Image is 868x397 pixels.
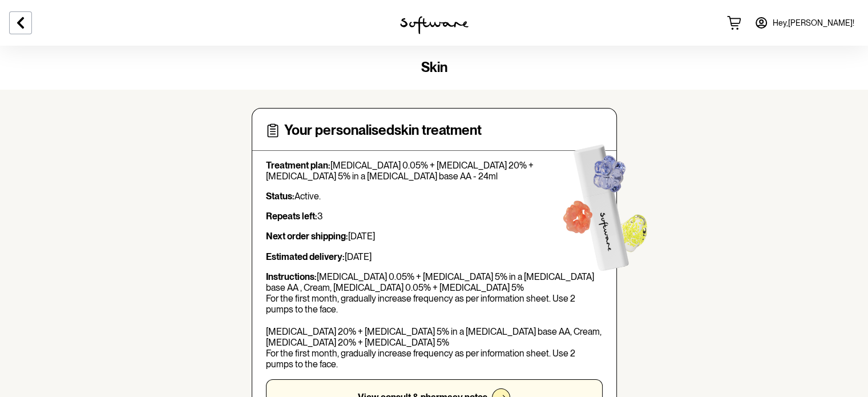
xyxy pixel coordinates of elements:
[748,9,861,37] a: Hey,[PERSON_NAME]!
[421,59,447,75] span: skin
[266,251,603,262] p: [DATE]
[266,160,603,182] p: [MEDICAL_DATA] 0.05% + [MEDICAL_DATA] 20% + [MEDICAL_DATA] 5% in a [MEDICAL_DATA] base AA - 24ml
[773,18,854,28] span: Hey, [PERSON_NAME] !
[266,211,603,222] p: 3
[266,191,603,202] p: Active.
[266,160,330,171] strong: Treatment plan:
[266,211,317,222] strong: Repeats left:
[266,271,317,282] strong: Instructions:
[266,191,294,202] strong: Status:
[266,271,603,370] p: [MEDICAL_DATA] 0.05% + [MEDICAL_DATA] 5% in a [MEDICAL_DATA] base AA , Cream, [MEDICAL_DATA] 0.05...
[266,231,603,242] p: [DATE]
[266,231,348,242] strong: Next order shipping:
[266,251,345,262] strong: Estimated delivery:
[400,16,469,34] img: software logo
[284,122,482,139] h4: Your personalised skin treatment
[539,122,667,286] img: Software treatment bottle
